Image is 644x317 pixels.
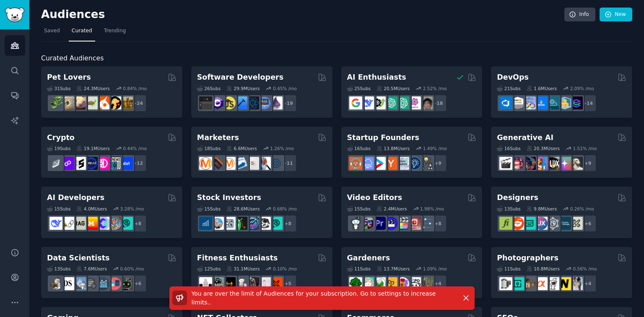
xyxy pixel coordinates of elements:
img: azuredevops [499,96,512,109]
img: Docker_DevOps [523,96,536,109]
img: ycombinator [384,157,397,170]
div: + 6 [129,275,147,292]
h2: AI Developers [47,192,104,203]
img: fitness30plus [246,277,259,290]
img: workout [223,277,236,290]
img: typography [499,217,512,230]
img: herpetology [49,96,62,109]
img: personaltraining [270,277,283,290]
div: 0.44 % /mo [123,146,147,151]
img: reactnative [246,96,259,109]
img: dataengineering [85,277,98,290]
a: Trending [101,24,129,42]
h2: Stock Investors [197,192,261,203]
a: Info [564,8,595,22]
div: 21 Sub s [497,86,520,91]
div: + 19 [279,94,297,112]
img: Entrepreneurship [408,157,421,170]
div: 0.45 % /mo [273,86,297,91]
img: ethstaker [73,157,86,170]
img: indiehackers [396,157,409,170]
div: 11 Sub s [497,266,520,272]
img: Forex [223,217,236,230]
div: + 18 [429,94,447,112]
img: content_marketing [199,157,212,170]
div: + 4 [579,275,597,292]
img: DevOpsLinks [535,96,548,109]
div: + 9 [429,154,447,172]
div: 15 Sub s [347,206,371,212]
h2: Data Scientists [47,253,109,263]
img: ValueInvesting [211,217,224,230]
div: 1.09 % /mo [423,266,447,272]
h2: Gardeners [347,253,390,263]
img: Emailmarketing [234,157,247,170]
img: MistralAI [85,217,98,230]
img: CryptoNews [108,157,121,170]
img: learndesign [558,217,571,230]
img: GardenersWorld [420,277,433,290]
img: csharp [211,96,224,109]
span: Curated [72,27,92,35]
h2: Generative AI [497,133,553,143]
h2: Crypto [47,133,75,143]
div: + 12 [129,154,147,172]
div: 0.26 % /mo [570,206,594,212]
img: data [120,277,133,290]
img: gopro [349,217,362,230]
div: 15 Sub s [197,206,221,212]
img: startup [373,157,386,170]
a: Saved [41,24,63,42]
img: swingtrading [258,217,271,230]
img: datascience [61,277,74,290]
img: GYM [199,277,212,290]
img: platformengineering [546,96,559,109]
img: postproduction [420,217,433,230]
img: deepdream [523,157,536,170]
img: PlatformEngineers [570,96,583,109]
div: + 24 [129,94,147,112]
img: OnlineMarketing [270,157,283,170]
div: 0.10 % /mo [273,266,297,272]
span: Curated Audiences [41,53,104,64]
div: 26 Sub s [197,86,221,91]
img: starryai [558,157,571,170]
div: 31 Sub s [47,86,70,91]
img: GoogleGeminiAI [349,96,362,109]
div: 20.3M Users [527,146,560,151]
img: AWS_Certified_Experts [511,96,524,109]
img: canon [546,277,559,290]
img: UX_Design [570,217,583,230]
div: 10.8M Users [527,266,560,272]
img: SaaS [361,157,374,170]
div: + 9 [579,154,597,172]
img: statistics [73,277,86,290]
img: streetphotography [511,277,524,290]
img: learnjavascript [223,96,236,109]
div: 2.52 % /mo [423,86,447,91]
div: 24.3M Users [76,86,109,91]
img: UrbanGardening [408,277,421,290]
div: 12 Sub s [197,266,221,272]
img: aivideo [499,157,512,170]
img: physicaltherapy [258,277,271,290]
h2: Software Developers [197,72,283,83]
div: 16 Sub s [347,146,371,151]
h2: Video Editors [347,192,402,203]
span: Trending [104,27,126,35]
div: 25 Sub s [347,86,371,91]
div: 11 Sub s [347,266,371,272]
img: analog [499,277,512,290]
img: AIDevelopersSociety [120,217,133,230]
img: aws_cdk [558,96,571,109]
div: 9.8M Users [527,206,557,212]
a: New [600,8,632,22]
div: 4.0M Users [76,206,107,212]
img: SavageGarden [373,277,386,290]
img: web3 [85,157,98,170]
img: FluxAI [546,157,559,170]
img: DeepSeek [49,217,62,230]
h2: Marketers [197,133,239,143]
div: 1.49 % /mo [423,146,447,151]
img: leopardgeckos [73,96,86,109]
